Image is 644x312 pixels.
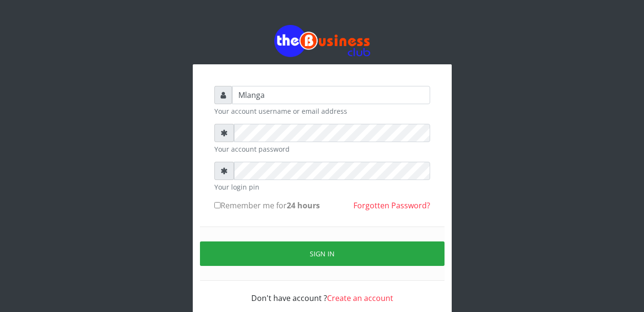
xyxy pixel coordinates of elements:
a: Create an account [327,293,393,303]
label: Remember me for [214,200,320,211]
input: Username or email address [232,86,430,104]
button: Sign in [200,241,445,266]
b: 24 hours [287,200,320,211]
small: Your login pin [214,182,430,192]
div: Don't have account ? [214,281,430,304]
input: Remember me for24 hours [214,202,221,208]
small: Your account username or email address [214,106,430,116]
a: Forgotten Password? [353,200,430,211]
small: Your account password [214,144,430,154]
